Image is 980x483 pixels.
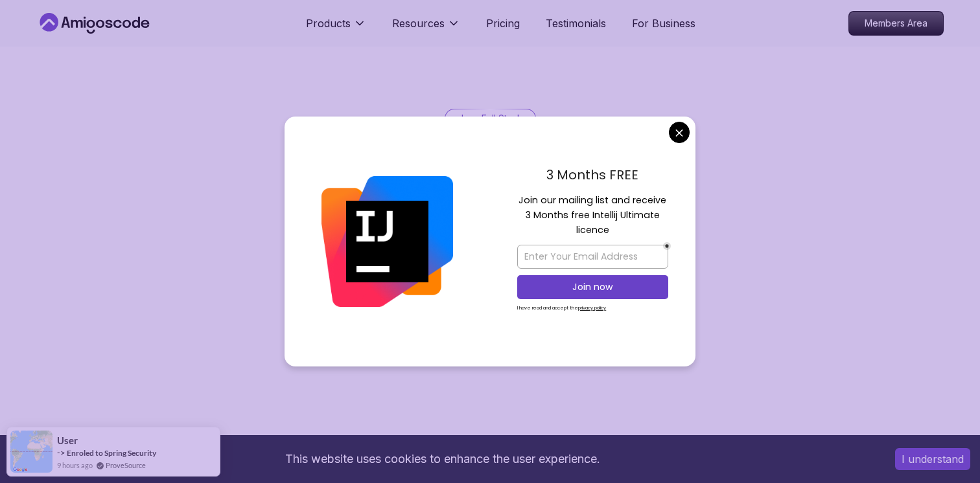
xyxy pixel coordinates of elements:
[900,402,980,464] iframe: chat widget
[10,431,52,473] img: provesource social proof notification image
[57,460,93,471] span: 9 hours ago
[306,16,351,31] p: Products
[849,12,943,35] p: Members Area
[392,16,460,41] button: Resources
[486,16,520,31] a: Pricing
[848,11,944,36] a: Members Area
[10,445,876,473] div: This website uses cookies to enhance the user experience.
[445,109,535,128] div: Java Full Stack
[67,448,156,458] a: Enroled to Spring Security
[632,16,695,31] a: For Business
[306,16,366,41] button: Products
[57,435,78,446] span: User
[895,448,970,470] button: Accept cookies
[392,16,445,31] p: Resources
[106,460,146,471] a: ProveSource
[57,447,65,458] span: ->
[546,16,606,31] a: Testimonials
